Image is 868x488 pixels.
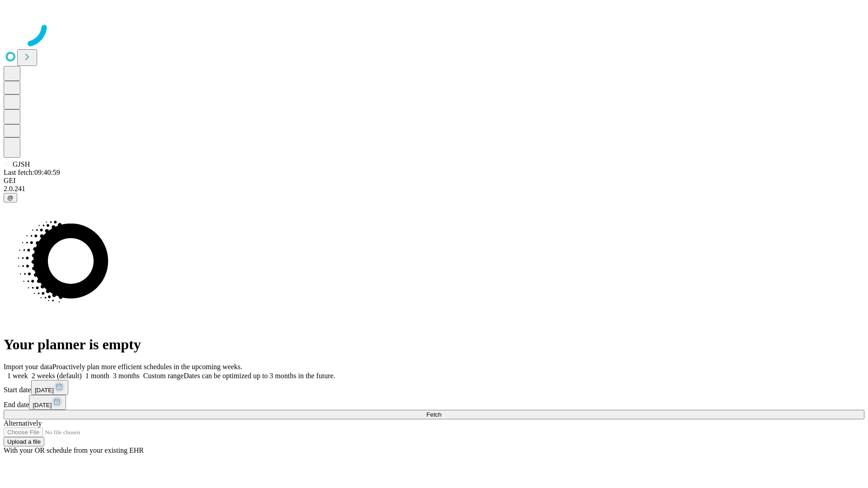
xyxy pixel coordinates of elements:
[4,185,864,193] div: 2.0.241
[143,372,184,380] span: Custom range
[4,419,42,427] span: Alternatively
[4,193,17,202] button: @
[113,372,140,380] span: 3 months
[7,194,14,201] span: @
[426,411,441,418] span: Fetch
[33,402,52,408] span: [DATE]
[31,380,68,395] button: [DATE]
[29,395,66,410] button: [DATE]
[52,363,242,371] span: Proactively plan more efficient schedules in the upcoming weeks.
[4,395,864,410] div: End date
[7,372,28,380] span: 1 week
[4,177,864,185] div: GEI
[13,160,30,168] span: GJSH
[32,372,82,380] span: 2 weeks (default)
[35,387,54,394] span: [DATE]
[4,380,864,395] div: Start date
[4,169,60,176] span: Last fetch: 09:40:59
[85,372,109,380] span: 1 month
[4,446,144,454] span: With your OR schedule from your existing EHR
[184,372,335,380] span: Dates can be optimized up to 3 months in the future.
[4,336,864,353] h1: Your planner is empty
[4,410,864,419] button: Fetch
[4,363,52,371] span: Import your data
[4,437,44,446] button: Upload a file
